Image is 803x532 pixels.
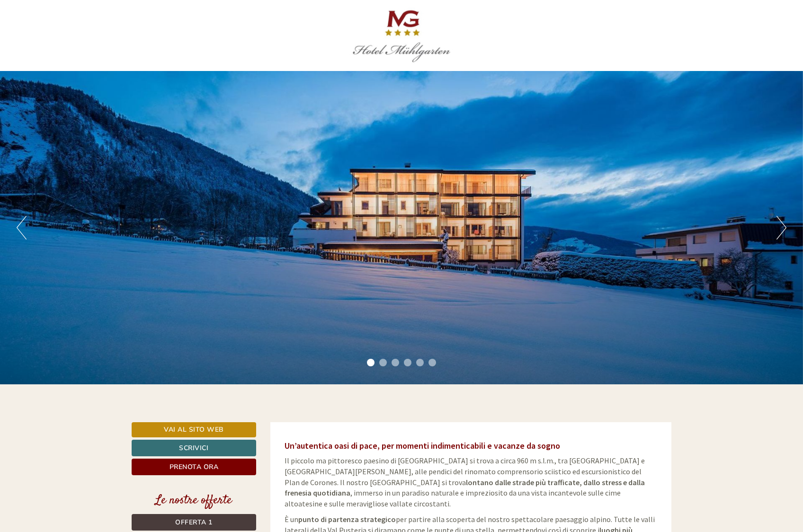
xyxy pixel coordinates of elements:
span: Il piccolo ma pittoresco paesino di [GEOGRAPHIC_DATA] si trova a circa 960 m s.l.m., tra [GEOGRAP... [285,456,645,508]
span: Offerta 1 [175,518,213,527]
a: Scrivici [132,440,256,456]
strong: lontano dalle strade più trafficate, dallo stress e dalla frenesia quotidiana [285,478,645,498]
strong: punto di partenza strategico [298,514,396,524]
a: Prenota ora [132,459,256,475]
a: Vai al sito web [132,422,256,437]
span: Un’autentica oasi di pace, per momenti indimenticabili e vacanze da sogno [285,440,560,451]
button: Previous [17,216,27,239]
button: Next [776,216,786,239]
div: Le nostre offerte [132,492,256,509]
